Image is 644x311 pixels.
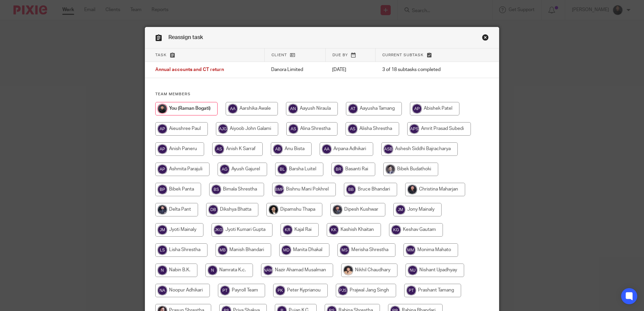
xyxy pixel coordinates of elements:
[271,53,287,57] span: Client
[482,34,489,43] a: Close this dialog window
[271,66,319,73] p: Danora Limited
[376,62,472,78] td: 3 of 18 subtasks completed
[155,68,224,72] span: Annual accounts and CT return
[332,66,369,73] p: [DATE]
[155,92,489,97] h4: Team members
[155,53,167,57] span: Task
[382,53,424,57] span: Current subtask
[168,35,203,40] span: Reassign task
[332,53,348,57] span: Due by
